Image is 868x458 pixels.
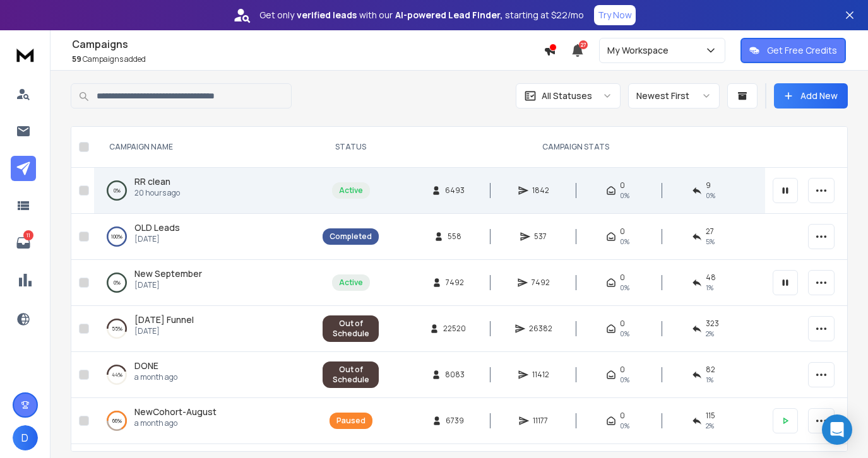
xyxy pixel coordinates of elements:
div: Active [339,185,363,196]
p: 20 hours ago [134,188,180,198]
a: NewCohort-August [134,406,217,418]
th: CAMPAIGN STATS [386,127,765,168]
span: 22520 [443,324,466,334]
p: [DATE] [134,326,194,336]
span: [DATE] Funnel [134,314,194,326]
span: 1 % [706,375,713,385]
span: 6493 [445,185,465,196]
td: 44%DONEa month ago [94,352,315,398]
button: Get Free Credits [740,38,846,63]
span: 0% [620,191,629,201]
a: New September [134,267,202,280]
span: 0% [620,283,629,293]
span: 82 [706,365,715,375]
span: DONE [134,360,158,372]
span: New September [134,267,202,279]
th: STATUS [315,127,386,168]
p: 44 % [112,368,122,381]
div: Out of Schedule [330,365,372,385]
button: Add New [774,83,848,109]
p: 66 % [112,414,122,427]
span: 0 [620,319,625,329]
span: NewCohort-August [134,406,217,418]
div: Completed [330,232,372,242]
a: OLD Leads [134,221,180,234]
span: 0% [620,329,629,339]
p: a month ago [134,372,177,382]
button: D [13,425,38,450]
p: My Workspace [607,44,674,57]
span: 7492 [446,278,464,288]
p: Campaigns added [72,54,544,64]
span: 59 [72,54,81,64]
strong: AI-powered Lead Finder, [395,9,502,21]
p: Get Free Credits [767,44,837,57]
p: 11 [23,230,33,240]
button: Try Now [594,5,636,25]
span: 0% [620,421,629,431]
div: Out of Schedule [330,319,372,339]
div: Open Intercom Messenger [822,414,852,445]
span: 27 [706,226,714,237]
p: 0 % [114,184,121,197]
span: 0 [620,411,625,421]
span: 48 [706,273,716,283]
div: Active [339,278,363,288]
p: All Statuses [542,90,592,102]
p: a month ago [134,418,217,428]
td: 66%NewCohort-Augusta month ago [94,398,315,444]
img: logo [13,43,38,66]
td: 55%[DATE] Funnel[DATE] [94,306,315,352]
span: 323 [706,319,719,329]
span: 0 % [706,191,715,201]
span: 0 [620,226,625,237]
strong: verified leads [297,9,357,21]
span: 1842 [532,185,549,196]
span: 0% [620,375,629,385]
span: 27 [579,40,588,49]
p: Try Now [598,9,632,21]
a: 11 [11,230,36,255]
span: OLD Leads [134,221,180,233]
span: 6739 [446,416,464,426]
p: 100 % [111,230,122,243]
p: 55 % [112,322,122,335]
span: 2 % [706,329,714,339]
a: DONE [134,360,158,372]
span: 558 [448,232,461,242]
div: Paused [336,416,366,426]
span: 537 [534,232,547,242]
td: 0%RR clean20 hours ago [94,168,315,214]
p: Get only with our starting at $22/mo [259,9,584,21]
span: 0 [620,273,625,283]
span: 2 % [706,421,714,431]
p: [DATE] [134,234,180,244]
h1: Campaigns [72,37,544,52]
span: 1 % [706,283,713,293]
td: 0%New September[DATE] [94,260,315,306]
span: 7492 [532,278,550,288]
span: 11177 [533,416,548,426]
span: 11412 [532,370,549,380]
th: CAMPAIGN NAME [94,127,315,168]
span: 115 [706,411,715,421]
span: 9 [706,180,711,191]
a: [DATE] Funnel [134,314,194,326]
span: 8083 [445,370,465,380]
span: RR clean [134,175,170,187]
span: 5 % [706,237,715,247]
span: 0% [620,237,629,247]
p: [DATE] [134,280,202,290]
span: 0 [620,365,625,375]
button: Newest First [628,83,720,109]
p: 0 % [114,276,121,289]
span: 0 [620,180,625,191]
span: 26382 [529,324,552,334]
a: RR clean [134,175,170,188]
td: 100%OLD Leads[DATE] [94,214,315,260]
